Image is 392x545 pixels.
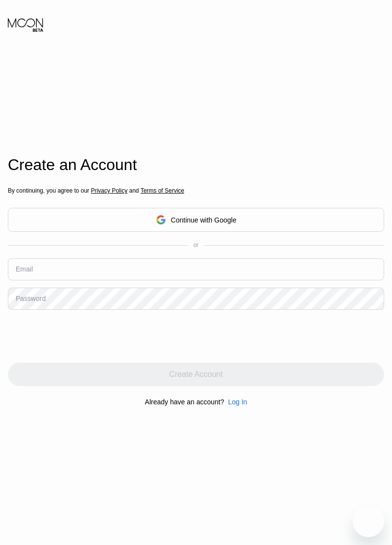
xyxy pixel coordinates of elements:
[8,187,384,194] div: By continuing, you agree to our
[228,398,247,406] div: Log In
[16,295,46,302] div: Password
[171,216,237,224] div: Continue with Google
[141,187,184,194] span: Terms of Service
[16,265,33,273] div: Email
[145,398,224,406] div: Already have an account?
[353,506,384,537] iframe: Button to launch messaging window
[91,187,127,194] span: Privacy Policy
[8,317,157,355] iframe: reCAPTCHA
[8,208,384,232] div: Continue with Google
[224,398,247,406] div: Log In
[127,187,141,194] span: and
[8,156,384,174] div: Create an Account
[194,242,199,248] div: or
